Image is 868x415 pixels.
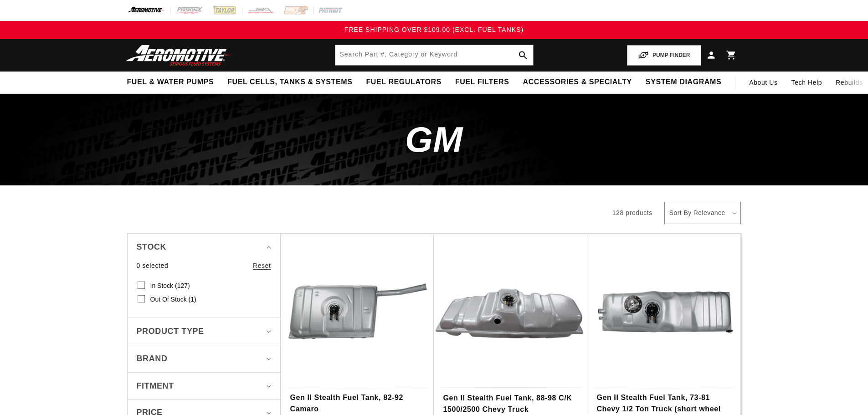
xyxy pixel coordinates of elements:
[137,261,169,271] span: 0 selected
[627,45,701,66] button: PUMP FINDER
[366,77,441,87] span: Fuel Regulators
[137,234,271,261] summary: Stock (0 selected)
[612,209,652,216] span: 128 products
[127,77,214,87] span: Fuel & Water Pumps
[344,26,524,33] span: FREE SHIPPING OVER $109.00 (EXCL. FUEL TANKS)
[335,45,533,65] input: Search by Part Number, Category or Keyword
[137,379,174,393] span: Fitment
[221,72,359,93] summary: Fuel Cells, Tanks & Systems
[405,119,463,159] span: GM
[523,77,632,87] span: Accessories & Specialty
[137,241,167,254] span: Stock
[150,295,196,303] span: Out of stock (1)
[836,77,863,87] span: Rebuilds
[742,72,784,93] a: About Us
[227,77,352,87] span: Fuel Cells, Tanks & Systems
[137,318,271,345] summary: Product type (0 selected)
[150,282,190,290] span: In stock (127)
[120,72,221,93] summary: Fuel & Water Pumps
[785,72,829,93] summary: Tech Help
[513,45,533,65] button: search button
[639,72,728,93] summary: System Diagrams
[290,392,425,415] a: Gen II Stealth Fuel Tank, 82-92 Camaro
[749,79,777,86] span: About Us
[137,352,168,365] span: Brand
[646,77,721,87] span: System Diagrams
[359,72,448,93] summary: Fuel Regulators
[791,77,822,87] span: Tech Help
[455,77,509,87] span: Fuel Filters
[137,325,204,338] span: Product type
[137,373,271,400] summary: Fitment (0 selected)
[123,45,237,66] img: Aeromotive
[137,345,271,372] summary: Brand (0 selected)
[516,72,639,93] summary: Accessories & Specialty
[253,261,271,271] a: Reset
[448,72,516,93] summary: Fuel Filters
